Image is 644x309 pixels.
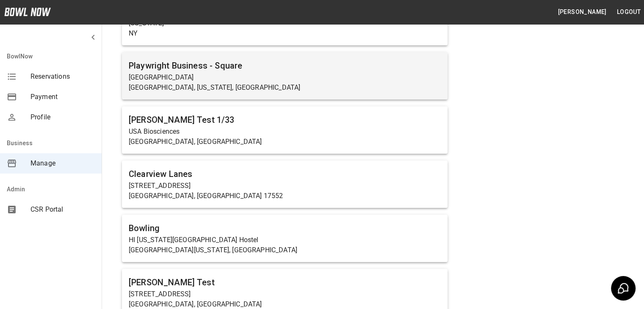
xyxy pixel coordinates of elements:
[129,235,441,245] p: HI [US_STATE][GEOGRAPHIC_DATA] Hostel
[129,83,441,93] p: [GEOGRAPHIC_DATA], [US_STATE], [GEOGRAPHIC_DATA]
[554,4,610,20] button: [PERSON_NAME]
[129,276,441,289] h6: [PERSON_NAME] Test
[129,28,441,39] p: NY
[129,127,441,137] p: USA Biosciences
[129,245,441,255] p: [GEOGRAPHIC_DATA][US_STATE], [GEOGRAPHIC_DATA]
[614,4,644,20] button: Logout
[129,137,441,147] p: [GEOGRAPHIC_DATA], [GEOGRAPHIC_DATA]
[129,72,441,83] p: [GEOGRAPHIC_DATA]
[129,59,441,72] h6: Playwright Business - Square
[129,191,441,201] p: [GEOGRAPHIC_DATA], [GEOGRAPHIC_DATA] 17552
[129,181,441,191] p: [STREET_ADDRESS]
[30,112,95,122] span: Profile
[129,221,441,235] h6: Bowling
[129,289,441,299] p: [STREET_ADDRESS]
[4,8,51,16] img: logo
[129,113,441,127] h6: [PERSON_NAME] Test 1/33
[30,158,95,168] span: Manage
[30,204,95,215] span: CSR Portal
[129,167,441,181] h6: Clearview Lanes
[30,92,95,102] span: Payment
[30,72,95,82] span: Reservations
